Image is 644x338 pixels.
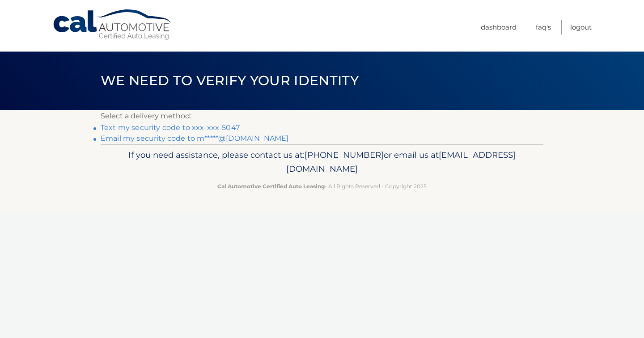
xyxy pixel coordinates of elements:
a: Dashboard [481,20,517,35]
strong: Cal Automotive Certified Auto Leasing [217,183,325,190]
a: FAQ's [536,20,551,35]
span: [PHONE_NUMBER] [305,150,384,160]
p: Select a delivery method: [101,110,543,122]
p: - All Rights Reserved - Copyright 2025 [106,182,538,191]
a: Logout [570,20,592,35]
a: Cal Automotive [52,9,173,41]
a: Email my security code to m*****@[DOMAIN_NAME] [101,134,288,143]
a: Text my security code to xxx-xxx-5047 [101,123,240,132]
span: We need to verify your identity [101,72,359,89]
p: If you need assistance, please contact us at: or email us at [106,148,538,177]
